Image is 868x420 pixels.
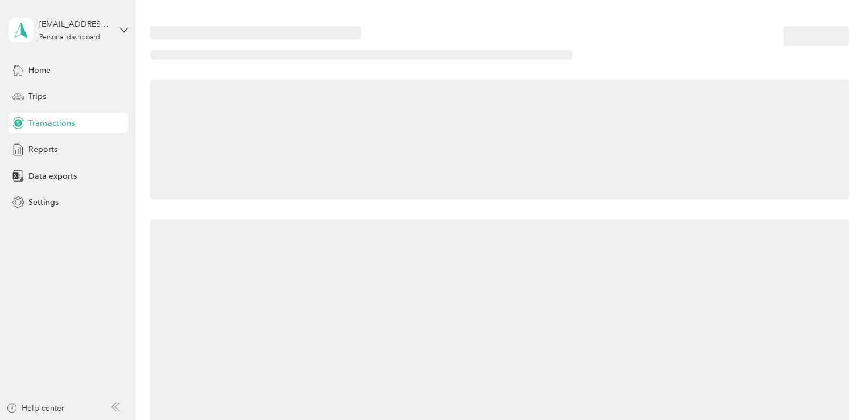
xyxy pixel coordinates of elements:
span: Reports [28,143,57,155]
button: Help center [6,402,64,414]
div: [EMAIL_ADDRESS][DOMAIN_NAME] [39,18,110,30]
span: Settings [28,196,59,208]
span: Home [28,64,51,76]
span: Transactions [28,117,75,129]
span: Trips [28,90,46,102]
span: Data exports [28,170,77,182]
iframe: Everlance-gr Chat Button Frame [804,356,868,420]
div: Personal dashboard [39,34,100,41]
